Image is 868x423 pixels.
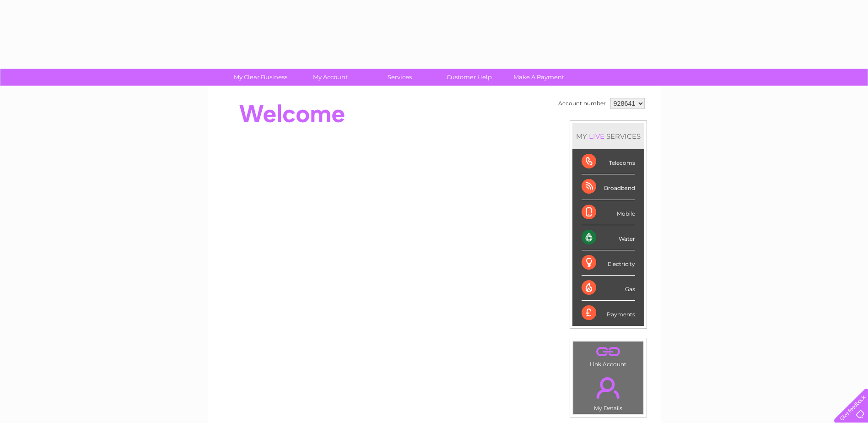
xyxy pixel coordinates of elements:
[587,132,606,141] div: LIVE
[576,372,641,404] a: .
[362,69,437,86] a: Services
[576,344,641,360] a: .
[292,69,368,86] a: My Account
[223,69,298,86] a: My Clear Business
[582,149,635,174] div: Telecoms
[501,69,577,86] a: Make A Payment
[582,250,635,276] div: Electricity
[573,369,644,414] td: My Details
[582,200,635,225] div: Mobile
[572,123,644,149] div: MY SERVICES
[573,341,644,370] td: Link Account
[431,69,507,86] a: Customer Help
[582,174,635,200] div: Broadband
[582,276,635,301] div: Gas
[582,301,635,325] div: Payments
[556,96,608,111] td: Account number
[582,225,635,250] div: Water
